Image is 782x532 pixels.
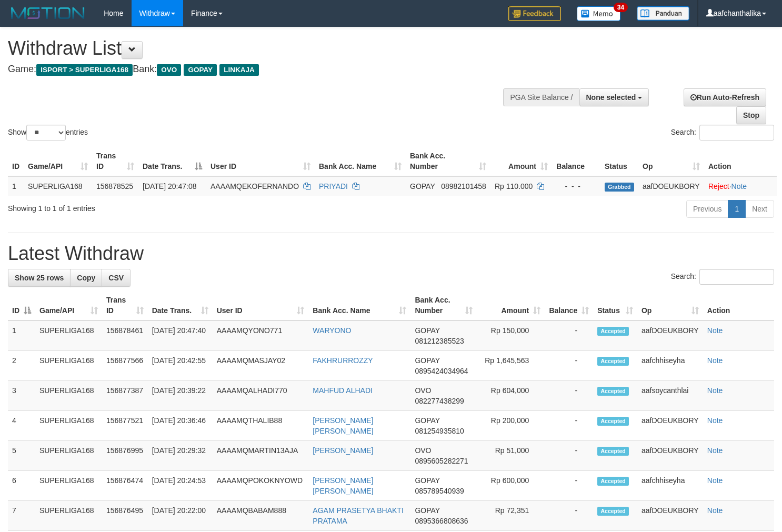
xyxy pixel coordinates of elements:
[35,320,102,351] td: SUPERLIGA168
[148,351,213,381] td: [DATE] 20:42:55
[308,290,410,320] th: Bank Acc. Name: activate to sort column ascending
[477,411,545,441] td: Rp 200,000
[213,351,309,381] td: AAAAMQMASJAY02
[415,427,464,435] span: Copy 081254935810 to clipboard
[410,290,477,320] th: Bank Acc. Number: activate to sort column ascending
[148,290,213,320] th: Date Trans.: activate to sort column ascending
[206,146,315,176] th: User ID: activate to sort column ascending
[597,387,629,396] span: Accepted
[684,88,766,106] a: Run Auto-Refresh
[8,441,35,471] td: 5
[138,146,206,176] th: Date Trans.: activate to sort column descending
[148,381,213,411] td: [DATE] 20:39:22
[477,351,545,381] td: Rp 1,645,563
[707,446,723,455] a: Note
[410,182,435,190] span: GOPAY
[8,125,88,140] label: Show entries
[699,125,774,140] input: Search:
[406,146,490,176] th: Bank Acc. Number: activate to sort column ascending
[313,416,373,435] a: [PERSON_NAME] [PERSON_NAME]
[157,64,181,76] span: OVO
[637,501,703,531] td: aafDOEUKBORY
[556,181,596,192] div: - - -
[148,411,213,441] td: [DATE] 20:36:46
[415,356,439,365] span: GOPAY
[707,386,723,395] a: Note
[597,417,629,426] span: Accepted
[315,146,406,176] th: Bank Acc. Name: activate to sort column ascending
[184,64,217,76] span: GOPAY
[26,125,66,140] select: Showentries
[704,146,777,176] th: Action
[35,290,102,320] th: Game/API: activate to sort column ascending
[8,471,35,501] td: 6
[143,182,196,190] span: [DATE] 20:47:08
[148,320,213,351] td: [DATE] 20:47:40
[70,269,102,287] a: Copy
[35,471,102,501] td: SUPERLIGA168
[8,290,35,320] th: ID: activate to sort column descending
[213,441,309,471] td: AAAAMQMARTIN13AJA
[415,446,431,455] span: OVO
[600,146,638,176] th: Status
[477,501,545,531] td: Rp 72,351
[637,411,703,441] td: aafDOEUKBORY
[319,182,348,190] a: PRIYADI
[35,351,102,381] td: SUPERLIGA168
[92,146,138,176] th: Trans ID: activate to sort column ascending
[8,38,511,59] h1: Withdraw List
[102,351,148,381] td: 156877566
[637,320,703,351] td: aafDOEUKBORY
[102,501,148,531] td: 156876495
[686,200,728,218] a: Previous
[638,176,704,196] td: aafDOEUKBORY
[503,88,579,106] div: PGA Site Balance /
[35,501,102,531] td: SUPERLIGA168
[102,471,148,501] td: 156876474
[477,290,545,320] th: Amount: activate to sort column ascending
[508,6,561,21] img: Feedback.jpg
[415,367,468,375] span: Copy 0895424034964 to clipboard
[708,182,729,190] a: Reject
[313,476,373,495] a: [PERSON_NAME] [PERSON_NAME]
[35,411,102,441] td: SUPERLIGA168
[15,274,64,282] span: Show 25 rows
[8,243,774,264] h1: Latest Withdraw
[545,320,593,351] td: -
[707,506,723,515] a: Note
[415,397,464,405] span: Copy 082277438299 to clipboard
[148,441,213,471] td: [DATE] 20:29:32
[545,501,593,531] td: -
[8,351,35,381] td: 2
[8,411,35,441] td: 4
[477,381,545,411] td: Rp 604,000
[477,471,545,501] td: Rp 600,000
[415,476,439,485] span: GOPAY
[605,183,634,192] span: Grabbed
[213,381,309,411] td: AAAAMQALHADI770
[671,125,774,140] label: Search:
[77,274,95,282] span: Copy
[8,146,24,176] th: ID
[8,5,88,21] img: MOTION_logo.png
[736,106,766,124] a: Stop
[219,64,259,76] span: LINKAJA
[545,441,593,471] td: -
[707,476,723,485] a: Note
[102,441,148,471] td: 156876995
[415,487,464,495] span: Copy 085789540939 to clipboard
[745,200,774,218] a: Next
[108,274,124,282] span: CSV
[313,326,351,335] a: WARYONO
[415,517,468,525] span: Copy 0895366808636 to clipboard
[24,176,92,196] td: SUPERLIGA168
[545,381,593,411] td: -
[707,416,723,425] a: Note
[8,269,71,287] a: Show 25 rows
[313,356,373,365] a: FAKHRURROZZY
[593,290,637,320] th: Status: activate to sort column ascending
[477,441,545,471] td: Rp 51,000
[597,357,629,366] span: Accepted
[8,199,318,214] div: Showing 1 to 1 of 1 entries
[415,506,439,515] span: GOPAY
